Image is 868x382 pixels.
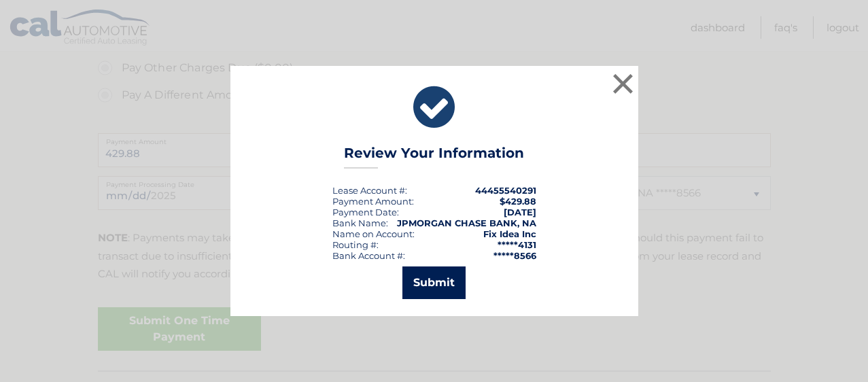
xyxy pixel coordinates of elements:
[332,218,388,228] div: Bank Name:
[332,239,379,250] div: Routing #:
[332,185,407,196] div: Lease Account #:
[500,196,536,207] span: $429.88
[402,266,466,299] button: Submit
[332,228,415,239] div: Name on Account:
[332,207,397,218] span: Payment Date
[504,207,536,218] span: [DATE]
[397,218,536,228] strong: JPMORGAN CHASE BANK, NA
[332,207,399,218] div: :
[332,250,405,261] div: Bank Account #:
[332,196,414,207] div: Payment Amount:
[344,145,524,169] h3: Review Your Information
[475,185,536,196] strong: 44455540291
[483,228,536,239] strong: Fix Idea Inc
[610,70,637,97] button: ×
